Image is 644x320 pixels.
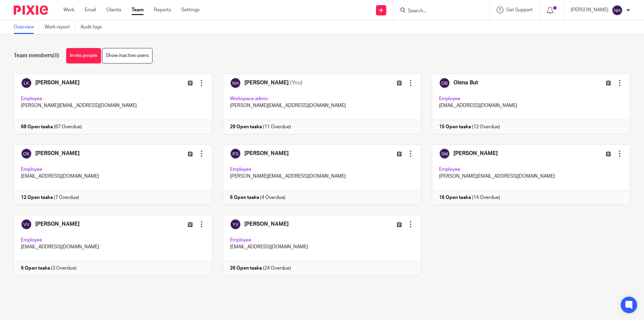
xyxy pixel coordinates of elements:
[102,48,153,63] a: Show inactive users
[132,7,144,13] a: Team
[612,5,623,16] img: svg%3E
[53,53,59,58] span: (8)
[154,7,171,13] a: Reports
[14,5,48,15] img: Pixie
[14,52,59,59] h1: Team members
[45,21,75,34] a: Work report
[506,8,533,12] span: Get Support
[63,7,74,13] a: Work
[181,7,199,13] a: Settings
[66,48,101,63] a: Invite people
[106,7,121,13] a: Clients
[407,8,469,14] input: Search
[85,7,96,13] a: Email
[571,7,608,13] p: [PERSON_NAME]
[14,21,39,34] a: Overview
[81,21,107,34] a: Audit logs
